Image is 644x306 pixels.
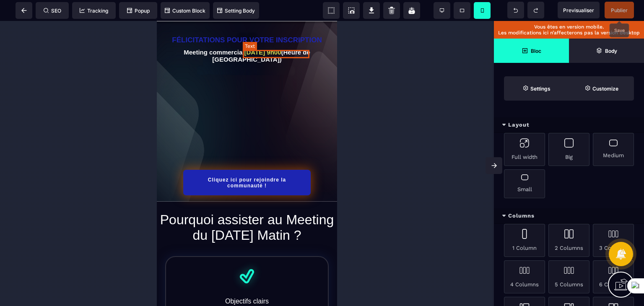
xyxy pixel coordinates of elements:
[569,39,644,63] span: Open Layer Manager
[504,76,569,101] span: Settings
[593,224,634,257] div: 3 Columns
[605,48,617,54] strong: Body
[80,8,108,14] span: Tracking
[494,39,569,63] span: Open Blocks
[504,224,545,257] div: 1 Column
[165,8,205,14] span: Custom Block
[530,86,551,92] strong: Settings
[127,8,150,14] span: Popup
[548,224,589,257] div: 2 Columns
[498,24,640,30] p: Vous êtes en version mobile.
[26,149,154,174] button: Cliquez ici pour rejoindre la communauté !
[531,48,541,54] strong: Bloc
[592,86,618,92] strong: Customize
[44,8,61,14] span: SEO
[494,117,644,133] div: Layout
[87,28,124,35] b: [DATE] 9h00
[611,7,628,13] span: Publier
[6,14,174,26] text: FÉLICITATIONS POUR VOTRE INSCRIPTION
[494,208,644,224] div: Columns
[498,30,640,36] p: Les modifications ici n’affecterons pas la version desktop
[563,7,594,13] span: Previsualiser
[504,260,545,293] div: 4 Columns
[19,275,161,294] text: Objectifs clairs
[73,238,107,272] img: 5b0f7acec7050026322c7a33464a9d2d_df1180c19b023640bdd1f6191e6afa79_big_tick.png
[548,133,589,166] div: Big
[323,2,340,19] span: View components
[343,2,360,19] span: Screenshot
[558,2,600,18] span: Preview
[593,133,634,166] div: Medium
[593,260,634,293] div: 6 Columns
[217,8,255,14] span: Setting Body
[504,169,545,198] div: Small
[569,76,634,101] span: Open Style Manager
[6,26,174,44] text: Meeting commercial (Heure de [GEOGRAPHIC_DATA])
[504,133,545,166] div: Full width
[548,260,589,293] div: 5 Columns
